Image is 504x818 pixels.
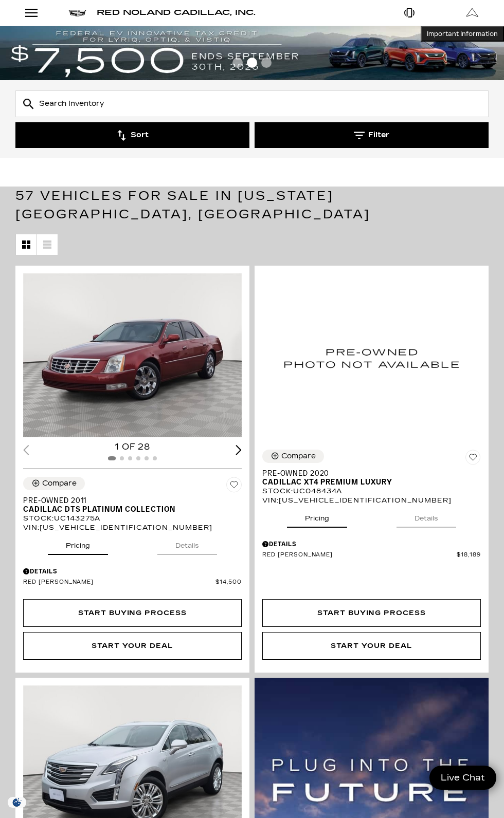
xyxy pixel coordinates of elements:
span: Red Noland Cadillac, Inc. [97,8,256,17]
button: Sort [15,122,249,148]
span: Cadillac XT4 Premium Luxury [262,478,473,487]
button: Filter [255,122,489,148]
div: Start Your Deal [262,632,481,660]
button: pricing tab [48,532,108,555]
a: Cadillac logo [68,9,86,16]
span: Live Chat [436,772,490,784]
button: pricing tab [287,505,347,528]
button: Compare Vehicle [23,477,85,490]
div: 1 / 2 [23,273,242,437]
div: Start Your Deal [92,640,173,652]
div: Pricing Details - Pre-Owned 2011 Cadillac DTS Platinum Collection [23,567,242,576]
div: Next slide [236,445,242,455]
div: Start Buying Process [78,607,187,619]
span: Cadillac DTS Platinum Collection [23,505,234,514]
button: details tab [397,505,456,528]
button: Save Vehicle [465,450,481,469]
img: Opt-Out Icon [5,797,29,808]
a: Red [PERSON_NAME] $18,189 [262,551,481,559]
div: VIN: [US_VEHICLE_IDENTIFICATION_NUMBER] [23,523,242,532]
span: Red [PERSON_NAME] [262,551,457,559]
a: Live Chat [429,766,496,790]
button: details tab [157,532,217,555]
div: Start Your Deal [331,640,412,652]
div: Start Buying Process [317,607,426,619]
button: Save Vehicle [226,477,242,496]
div: Pricing Details - Pre-Owned 2020 Cadillac XT4 Premium Luxury [262,540,481,549]
div: Compare [42,479,77,488]
span: Red [PERSON_NAME] [23,579,215,586]
div: Stock : UC143275A [23,514,242,523]
button: Compare Vehicle [262,450,324,463]
div: Start Buying Process [23,599,242,627]
input: Search Inventory [15,90,489,117]
div: VIN: [US_VEHICLE_IDENTIFICATION_NUMBER] [262,496,481,505]
span: Pre-Owned 2011 [23,496,234,505]
span: Go to slide 2 [247,58,257,68]
a: Pre-Owned 2011Cadillac DTS Platinum Collection [23,496,242,514]
a: Red Noland Cadillac, Inc. [97,9,256,16]
span: $18,189 [457,551,481,559]
a: Red [PERSON_NAME] $14,500 [23,579,242,586]
span: Pre-Owned 2020 [262,469,473,478]
div: Start Buying Process [262,599,481,627]
a: Pre-Owned 2020Cadillac XT4 Premium Luxury [262,469,481,487]
img: Cadillac logo [68,10,86,16]
div: Start Your Deal [23,632,242,660]
div: Stock : UC048434A [262,487,481,496]
span: $14,500 [215,579,242,586]
span: Go to slide 1 [232,58,243,68]
section: Click to Open Cookie Consent Modal [5,797,29,808]
span: Go to slide 3 [261,58,272,68]
span: Important Information [427,30,498,38]
img: 2020 Cadillac XT4 Premium Luxury [262,273,481,442]
span: 57 Vehicles for Sale in [US_STATE][GEOGRAPHIC_DATA], [GEOGRAPHIC_DATA] [15,189,370,221]
div: Compare [281,452,316,461]
div: 1 of 28 [23,441,242,453]
img: 2011 Cadillac DTS Platinum Collection 1 [23,273,242,437]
